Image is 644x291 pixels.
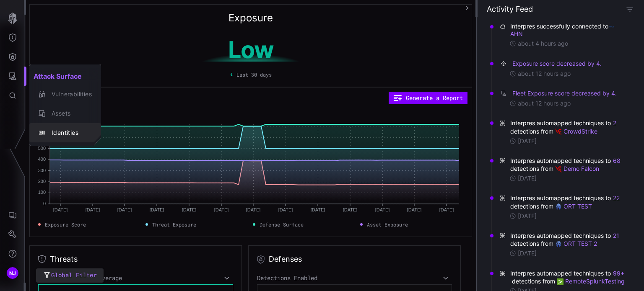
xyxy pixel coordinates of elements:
div: Assets [47,108,92,119]
button: Assets [29,104,101,123]
div: Identities [47,128,92,138]
div: Vulnerabilities [47,89,92,100]
h2: Attack Surface [29,68,101,85]
button: Identities [29,123,101,142]
button: Vulnerabilities [29,85,101,104]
